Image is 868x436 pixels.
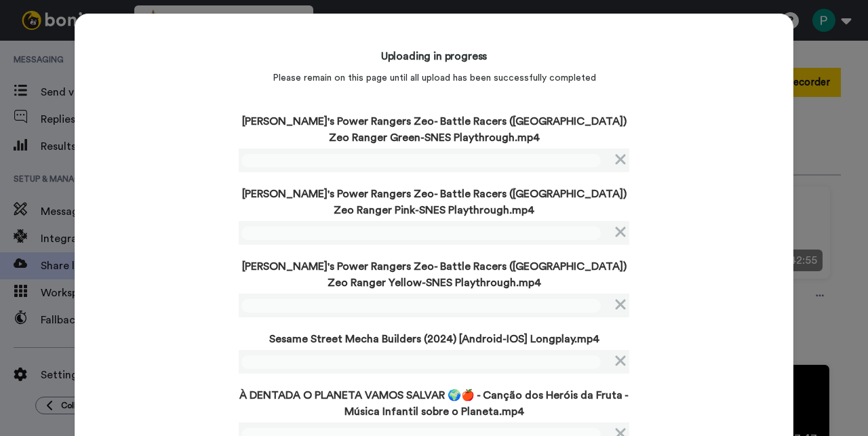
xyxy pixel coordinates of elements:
p: Sesame Street Mecha Builders (2024) [Android-IOS] Longplay.mp4 [239,331,629,347]
p: Please remain on this page until all upload has been successfully completed [273,71,596,85]
p: [PERSON_NAME]'s Power Rangers Zeo- Battle Racers ([GEOGRAPHIC_DATA]) Zeo Ranger Yellow-SNES Playt... [239,258,629,291]
h4: Uploading in progress [381,48,488,64]
p: À DENTADA O PLANETA VAMOS SALVAR 🌍🍎 - Canção dos Heróis da Fruta - Música Infantil sobre o Planet... [239,387,629,420]
p: [PERSON_NAME]'s Power Rangers Zeo- Battle Racers ([GEOGRAPHIC_DATA]) Zeo Ranger Pink-SNES Playthr... [239,186,629,218]
p: [PERSON_NAME]'s Power Rangers Zeo- Battle Racers ([GEOGRAPHIC_DATA]) Zeo Ranger Green-SNES Playth... [239,113,629,146]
